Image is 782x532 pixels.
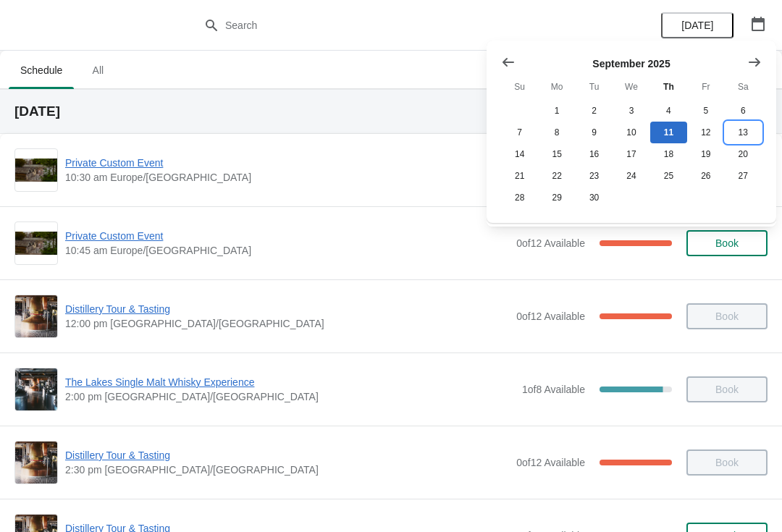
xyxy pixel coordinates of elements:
button: Sunday September 21 2025 [501,165,538,187]
button: Wednesday September 3 2025 [613,100,649,122]
span: The Lakes Single Malt Whisky Experience [65,375,515,389]
button: Monday September 1 2025 [538,100,575,122]
button: Friday September 5 2025 [687,100,724,122]
img: Private Custom Event | | 10:45 am Europe/London [15,232,57,256]
button: Show next month, October 2025 [741,49,768,75]
button: Sunday September 14 2025 [501,143,538,165]
span: 2:30 pm [GEOGRAPHIC_DATA]/[GEOGRAPHIC_DATA] [65,463,509,477]
span: All [80,57,116,83]
button: Thursday September 25 2025 [650,165,687,187]
button: Tuesday September 16 2025 [576,143,613,165]
th: Friday [687,74,724,100]
img: The Lakes Single Malt Whisky Experience | | 2:00 pm Europe/London [15,368,57,410]
button: Friday September 19 2025 [687,143,724,165]
span: 10:45 am Europe/[GEOGRAPHIC_DATA] [65,243,509,258]
button: Tuesday September 23 2025 [576,165,613,187]
img: Private Custom Event | | 10:30 am Europe/London [15,159,57,182]
button: Tuesday September 2 2025 [576,100,613,122]
button: Saturday September 27 2025 [725,165,762,187]
img: Distillery Tour & Tasting | | 2:30 pm Europe/London [15,442,57,484]
th: Sunday [501,74,538,100]
button: Saturday September 6 2025 [725,100,762,122]
th: Wednesday [613,74,649,100]
button: Show previous month, August 2025 [495,49,521,75]
th: Monday [538,74,575,100]
span: 0 of 12 Available [516,457,585,468]
button: Wednesday September 10 2025 [613,122,649,143]
span: Distillery Tour & Tasting [65,448,509,463]
th: Thursday [650,74,687,100]
span: 12:00 pm [GEOGRAPHIC_DATA]/[GEOGRAPHIC_DATA] [65,316,509,331]
input: Search [224,12,586,38]
button: Monday September 29 2025 [538,187,575,208]
span: Schedule [9,57,74,83]
button: Monday September 15 2025 [538,143,575,165]
button: Sunday September 28 2025 [501,187,538,208]
button: Monday September 8 2025 [538,122,575,143]
button: Friday September 26 2025 [687,165,724,187]
span: 10:30 am Europe/[GEOGRAPHIC_DATA] [65,170,509,185]
button: Book [686,230,768,256]
span: [DATE] [681,20,713,31]
span: 2:00 pm [GEOGRAPHIC_DATA]/[GEOGRAPHIC_DATA] [65,389,515,404]
button: Wednesday September 24 2025 [613,165,649,187]
button: Friday September 12 2025 [687,122,724,143]
span: Private Custom Event [65,229,509,243]
button: Thursday September 18 2025 [650,143,687,165]
button: Saturday September 20 2025 [725,143,762,165]
span: Distillery Tour & Tasting [65,302,509,316]
span: 0 of 12 Available [516,311,585,322]
img: Distillery Tour & Tasting | | 12:00 pm Europe/London [15,295,57,337]
button: Today Thursday September 11 2025 [650,122,687,143]
button: Tuesday September 30 2025 [576,187,613,208]
button: Thursday September 4 2025 [650,100,687,122]
h2: [DATE] [14,104,768,119]
button: Wednesday September 17 2025 [613,143,649,165]
th: Tuesday [576,74,613,100]
span: 0 of 12 Available [516,237,585,249]
button: [DATE] [661,12,733,38]
th: Saturday [725,74,762,100]
span: 1 of 8 Available [522,384,585,395]
span: Book [715,237,739,249]
button: Saturday September 13 2025 [725,122,762,143]
button: Sunday September 7 2025 [501,122,538,143]
button: Monday September 22 2025 [538,165,575,187]
button: Tuesday September 9 2025 [576,122,613,143]
span: Private Custom Event [65,156,509,170]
